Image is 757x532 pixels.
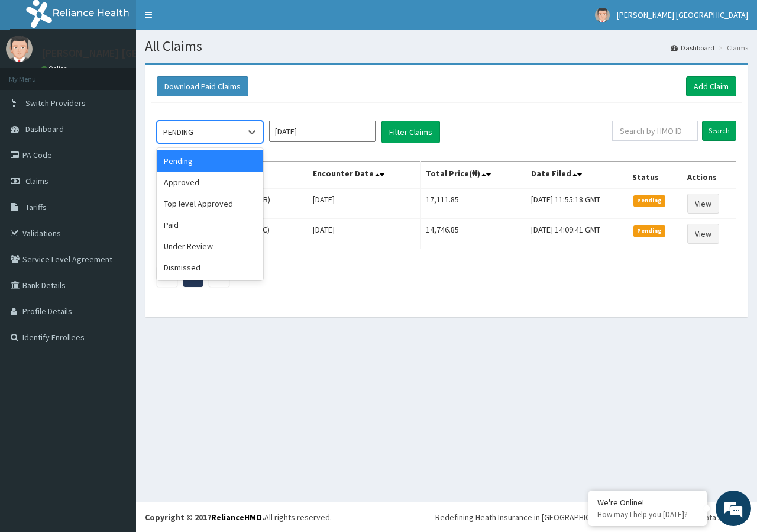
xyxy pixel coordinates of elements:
a: View [687,194,719,214]
img: User Image [6,36,33,62]
div: Redefining Heath Insurance in [GEOGRAPHIC_DATA] using Telemedicine and Data Science! [435,511,748,523]
td: [DATE] [308,188,421,219]
input: Select Month and Year [269,121,376,142]
div: Approved [157,172,263,193]
img: User Image [595,8,610,22]
th: Status [627,162,682,189]
td: 14,746.85 [421,219,526,249]
td: [DATE] 11:55:18 GMT [526,188,627,219]
p: [PERSON_NAME] [GEOGRAPHIC_DATA] [41,48,219,59]
td: [DATE] 14:09:41 GMT [526,219,627,249]
button: Filter Claims [381,121,440,143]
a: Dashboard [671,43,714,53]
span: We're online! [69,149,163,269]
div: PENDING [163,126,193,138]
input: Search [702,121,736,141]
div: Under Review [157,236,263,257]
th: Date Filed [526,162,627,189]
div: Minimize live chat window [194,6,222,34]
span: Tariffs [25,202,47,212]
a: Online [41,65,70,73]
h1: All Claims [145,38,748,54]
div: Paid [157,214,263,236]
strong: Copyright © 2017 . [145,512,264,523]
li: Claims [716,43,748,53]
textarea: Type your message and hit 'Enter' [6,323,225,365]
div: Pending [157,150,263,172]
span: Pending [633,225,666,236]
div: We're Online! [597,497,698,508]
span: Claims [25,176,48,186]
span: Pending [633,195,666,206]
input: Search by HMO ID [612,121,698,141]
a: Add Claim [686,76,736,96]
button: Download Paid Claims [157,76,248,96]
th: Actions [682,162,736,189]
td: [DATE] [308,219,421,249]
th: Encounter Date [308,162,421,189]
footer: All rights reserved. [136,502,757,532]
img: d_794563401_company_1708531726252_794563401 [22,59,48,89]
a: RelianceHMO [211,512,262,523]
div: Top level Approved [157,193,263,214]
a: View [687,224,719,244]
span: [PERSON_NAME] [GEOGRAPHIC_DATA] [617,9,748,20]
td: 17,111.85 [421,188,526,219]
span: Dashboard [25,124,64,134]
div: Dismissed [157,257,263,278]
p: How may I help you today? [597,510,698,520]
div: Chat with us now [62,66,199,82]
th: Total Price(₦) [421,162,526,189]
span: Switch Providers [25,98,86,108]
